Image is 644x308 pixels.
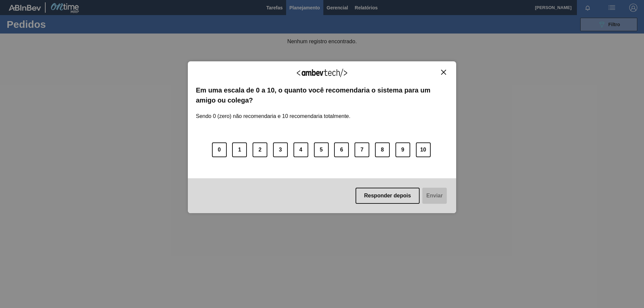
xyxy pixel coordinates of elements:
button: 0 [212,142,227,157]
button: 5 [314,142,329,157]
label: Em uma escala de 0 a 10, o quanto você recomendaria o sistema para um amigo ou colega? [196,85,448,106]
button: 7 [355,142,369,157]
button: 8 [375,142,390,157]
img: Close [441,70,446,75]
button: 3 [273,142,288,157]
button: Responder depois [356,188,420,204]
button: 9 [395,142,410,157]
label: Sendo 0 (zero) não recomendaria e 10 recomendaria totalmente. [196,105,351,119]
button: 1 [232,142,247,157]
button: Close [439,69,448,75]
img: Logo Ambevtech [297,69,347,77]
button: 10 [416,142,431,157]
button: 6 [334,142,349,157]
button: 2 [253,142,267,157]
button: 4 [293,142,308,157]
